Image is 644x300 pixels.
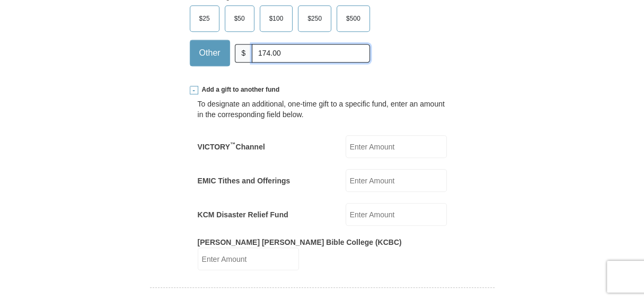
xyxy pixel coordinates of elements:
label: [PERSON_NAME] [PERSON_NAME] Bible College (KCBC) [198,237,402,248]
label: EMIC Tithes and Offerings [198,175,290,186]
span: $ [235,44,253,63]
span: $250 [302,11,327,27]
input: Enter Amount [198,248,299,270]
span: $50 [229,11,250,27]
span: Other [194,45,226,61]
input: Enter Amount [346,203,447,226]
label: KCM Disaster Relief Fund [198,209,288,220]
sup: ™ [230,141,236,147]
span: $25 [194,11,215,27]
span: Add a gift to another fund [198,85,280,94]
label: VICTORY Channel [198,142,265,152]
span: $100 [264,11,289,27]
input: Other Amount [252,44,369,63]
input: Enter Amount [346,169,447,192]
input: Enter Amount [346,135,447,158]
span: $500 [341,11,366,27]
div: To designate an additional, one-time gift to a specific fund, enter an amount in the correspondin... [198,99,447,120]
